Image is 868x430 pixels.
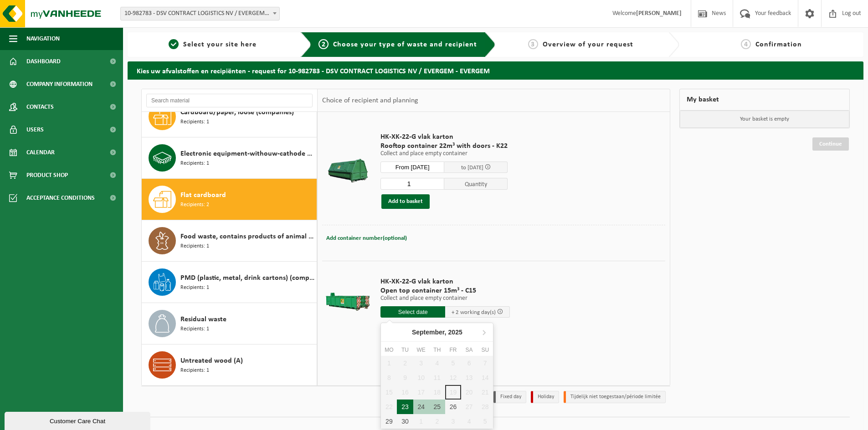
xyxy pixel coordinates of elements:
div: 23 [397,400,413,414]
span: HK-XK-22-G vlak karton [380,277,510,286]
span: Dashboard [26,50,61,73]
div: Choice of recipient and planning [318,89,423,112]
span: Select your site here [183,41,257,48]
input: Select date [380,162,444,173]
button: Add container number(optional) [325,232,408,245]
div: 3 [445,414,461,429]
span: Recipients: 1 [180,159,209,168]
span: Recipients: 1 [180,242,209,251]
span: 10-982783 - DSV CONTRACT LOGISTICS NV / EVERGEM - EVERGEM [120,7,280,20]
span: Contacts [26,96,54,118]
div: Mo [381,345,397,354]
span: HK-XK-22-G vlak karton [380,132,508,142]
div: 25 [429,400,445,414]
span: Quantity [444,178,508,190]
p: Collect and place empty container [380,295,510,302]
div: 26 [445,400,461,414]
span: Choose your type of waste and recipient [333,41,477,48]
iframe: chat widget [5,410,152,430]
a: Continue [812,137,849,151]
button: Residual waste Recipients: 1 [142,303,317,344]
div: September, [408,325,466,339]
span: to [DATE] [461,165,483,171]
span: Overview of your request [543,41,633,48]
span: 2 [318,39,329,49]
h2: Kies uw afvalstoffen en recipiënten - request for 10-982783 - DSV CONTRACT LOGISTICS NV / EVERGEM... [128,61,863,79]
span: Flat cardboard [180,190,226,201]
div: Th [429,345,445,354]
span: Recipients: 1 [180,118,209,126]
span: Calendar [26,141,55,164]
div: Su [477,345,493,354]
div: 29 [381,414,397,429]
button: Electronic equipment-withouw-cathode ray tube (OVE) Recipients: 1 [142,137,317,179]
div: 24 [413,400,429,414]
button: Untreated wood (A) Recipients: 1 [142,344,317,385]
span: Acceptance conditions [26,187,95,209]
span: 4 [741,39,751,49]
div: 30 [397,414,413,429]
span: Users [26,118,44,141]
button: Flat cardboard Recipients: 2 [142,179,317,220]
li: Holiday [531,391,559,403]
div: My basket [679,89,850,111]
span: Recipients: 1 [180,325,209,334]
span: 3 [528,39,538,49]
span: 10-982783 - DSV CONTRACT LOGISTICS NV / EVERGEM - EVERGEM [121,7,279,20]
span: Cardboard/paper, loose (companies) [180,107,294,118]
strong: [PERSON_NAME] [636,10,682,17]
div: Sa [461,345,477,354]
li: Tijdelijk niet toegestaan/période limitée [564,391,666,403]
div: 1 [413,414,429,429]
i: 2025 [448,329,462,335]
p: Your basket is empty [680,111,849,128]
span: Product Shop [26,164,68,187]
a: 1Select your site here [132,39,293,50]
div: Fr [445,345,461,354]
span: Add container number(optional) [326,235,407,241]
button: Add to basket [381,194,430,209]
button: Cardboard/paper, loose (companies) Recipients: 1 [142,96,317,137]
li: Fixed day [493,391,526,403]
span: Confirmation [755,41,802,48]
p: Collect and place empty container [380,151,508,157]
div: Tu [397,345,413,354]
span: Open top container 15m³ - C15 [380,286,510,295]
span: Untreated wood (A) [180,355,243,366]
div: We [413,345,429,354]
span: Food waste, contains products of animal origin, unwrapped, category 3 [180,231,314,242]
span: Navigation [26,27,60,50]
span: Electronic equipment-withouw-cathode ray tube (OVE) [180,148,314,159]
button: Food waste, contains products of animal origin, unwrapped, category 3 Recipients: 1 [142,220,317,262]
span: 1 [169,39,179,49]
button: PMD (plastic, metal, drink cartons) (companies) Recipients: 1 [142,262,317,303]
input: Select date [380,306,445,318]
input: Search material [146,94,313,107]
span: Recipients: 2 [180,201,209,209]
span: Residual waste [180,314,226,325]
span: PMD (plastic, metal, drink cartons) (companies) [180,273,314,283]
span: Recipients: 1 [180,366,209,375]
span: + 2 working day(s) [452,309,496,315]
span: Rooftop container 22m³ with doors - K22 [380,142,508,151]
span: Company information [26,73,92,96]
span: Recipients: 1 [180,283,209,292]
div: 2 [429,414,445,429]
